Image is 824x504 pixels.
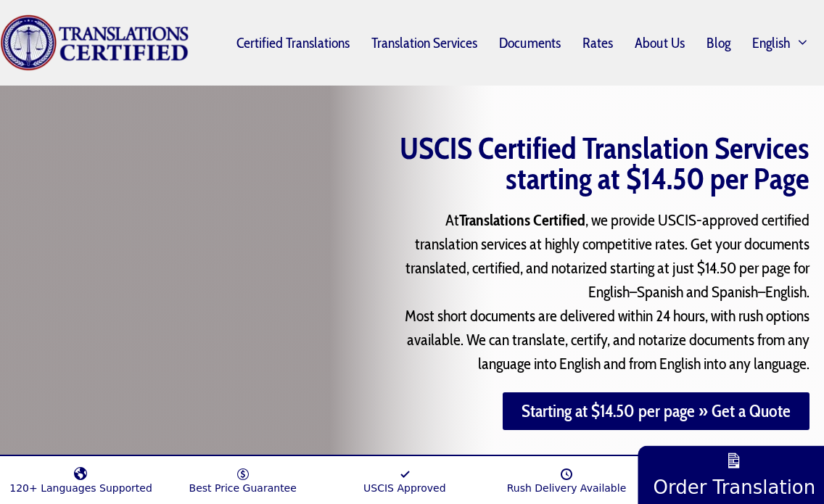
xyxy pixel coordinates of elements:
strong: Translations Certified [459,210,585,230]
span: Order Translation [653,476,815,498]
h1: USCIS Certified Translation Services starting at $14.50 per Page [363,133,809,194]
a: English [741,25,824,61]
a: Best Price Guarantee [162,460,324,494]
a: Rates [572,26,624,59]
p: At , we provide USCIS-approved certified translation services at highly competitive rates. Get yo... [392,208,809,376]
a: Certified Translations [226,26,360,59]
span: USCIS Approved [363,482,446,494]
nav: Primary [189,25,824,61]
a: Documents [488,26,572,59]
span: Best Price Guarantee [189,482,297,494]
a: Rush Delivery Available [485,460,647,494]
span: English [752,37,791,49]
span: 120+ Languages Supported [9,482,152,494]
a: Blog [696,26,741,59]
span: Rush Delivery Available [507,482,627,494]
a: Translation Services [360,26,488,59]
a: About Us [624,26,696,59]
a: Starting at $14.50 per page » Get a Quote [503,392,809,430]
a: USCIS Approved [324,460,485,494]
